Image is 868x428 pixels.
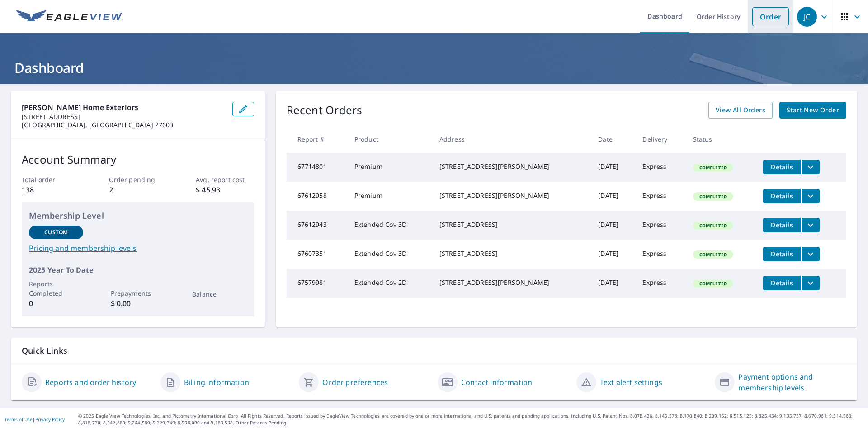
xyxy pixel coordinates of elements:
[635,182,685,211] td: Express
[763,189,801,203] button: detailsBtn-67612958
[45,377,136,388] a: Reports and order history
[192,289,246,299] p: Balance
[591,126,635,153] th: Date
[29,298,83,309] p: 0
[29,243,247,254] a: Pricing and membership levels
[287,211,347,240] td: 67612943
[763,276,801,290] button: detailsBtn-67579981
[694,251,732,258] span: Completed
[591,153,635,182] td: [DATE]
[5,417,65,422] p: |
[439,220,584,229] div: [STREET_ADDRESS]
[347,211,432,240] td: Extended Cov 3D
[439,191,584,200] div: [STREET_ADDRESS][PERSON_NAME]
[763,247,801,261] button: detailsBtn-67607351
[111,289,165,298] p: Prepayments
[769,163,796,171] span: Details
[763,218,801,232] button: detailsBtn-67612943
[287,269,347,298] td: 67579981
[635,126,685,153] th: Delivery
[22,121,225,129] p: [GEOGRAPHIC_DATA], [GEOGRAPHIC_DATA] 27603
[439,249,584,258] div: [STREET_ADDRESS]
[635,153,685,182] td: Express
[287,153,347,182] td: 67714801
[591,240,635,269] td: [DATE]
[287,182,347,211] td: 67612958
[111,298,165,309] p: $ 0.00
[287,240,347,269] td: 67607351
[591,269,635,298] td: [DATE]
[763,160,801,174] button: detailsBtn-67714801
[22,113,225,121] p: [STREET_ADDRESS]
[439,162,584,171] div: [STREET_ADDRESS][PERSON_NAME]
[22,345,846,356] p: Quick Links
[635,240,685,269] td: Express
[287,126,347,153] th: Report #
[769,192,796,200] span: Details
[801,276,820,290] button: filesDropdownBtn-67579981
[787,105,839,116] span: Start New Order
[752,7,789,26] a: Order
[287,102,363,119] p: Recent Orders
[44,228,68,236] p: Custom
[5,416,33,423] a: Terms of Use
[591,182,635,211] td: [DATE]
[797,7,817,27] div: JC
[694,164,732,171] span: Completed
[196,184,254,195] p: $ 45.93
[694,222,732,229] span: Completed
[22,102,225,113] p: [PERSON_NAME] Home Exteriors
[600,377,662,388] a: Text alert settings
[78,413,863,426] p: © 2025 Eagle View Technologies, Inc. and Pictometry International Corp. All Rights Reserved. Repo...
[22,151,254,168] p: Account Summary
[591,211,635,240] td: [DATE]
[801,218,820,232] button: filesDropdownBtn-67612943
[694,193,732,200] span: Completed
[779,102,846,119] a: Start New Order
[109,175,167,184] p: Order pending
[347,126,432,153] th: Product
[29,210,247,222] p: Membership Level
[184,377,249,388] a: Billing information
[347,269,432,298] td: Extended Cov 2D
[11,58,857,77] h1: Dashboard
[635,269,685,298] td: Express
[347,153,432,182] td: Premium
[29,279,83,298] p: Reports Completed
[635,211,685,240] td: Express
[29,264,247,275] p: 2025 Year To Date
[716,105,765,116] span: View All Orders
[738,371,846,393] a: Payment options and membership levels
[801,189,820,203] button: filesDropdownBtn-67612958
[801,160,820,174] button: filesDropdownBtn-67714801
[769,221,796,229] span: Details
[109,184,167,195] p: 2
[769,279,796,287] span: Details
[694,280,732,287] span: Completed
[439,278,584,287] div: [STREET_ADDRESS][PERSON_NAME]
[708,102,773,119] a: View All Orders
[22,184,80,195] p: 138
[16,10,123,24] img: EV Logo
[432,126,591,153] th: Address
[322,377,388,388] a: Order preferences
[347,240,432,269] td: Extended Cov 3D
[35,416,65,423] a: Privacy Policy
[801,247,820,261] button: filesDropdownBtn-67607351
[347,182,432,211] td: Premium
[196,175,254,184] p: Avg. report cost
[22,175,80,184] p: Total order
[686,126,756,153] th: Status
[461,377,532,388] a: Contact information
[769,250,796,258] span: Details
